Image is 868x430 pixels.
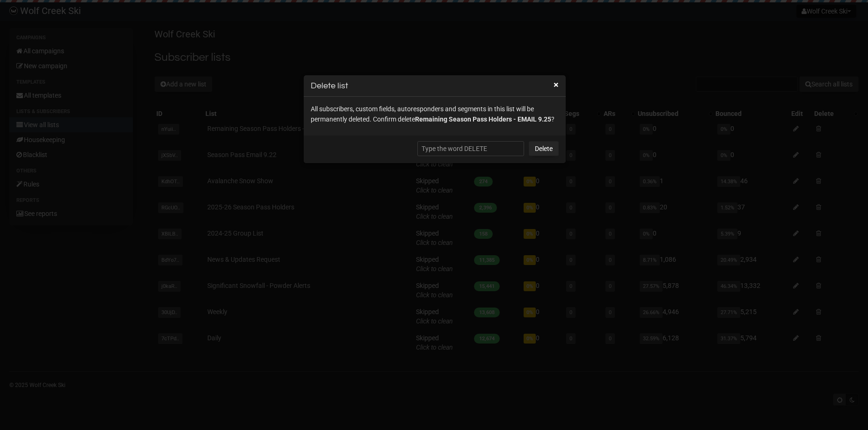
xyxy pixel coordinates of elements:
p: All subscribers, custom fields, autoresponders and segments in this list will be permanently dele... [311,104,559,124]
h3: Delete list [311,79,559,92]
input: Type the word DELETE [417,141,524,156]
span: Remaining Season Pass Holders - EMAIL 9.25 [415,115,551,123]
button: × [554,80,559,89]
a: Delete [529,141,559,156]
